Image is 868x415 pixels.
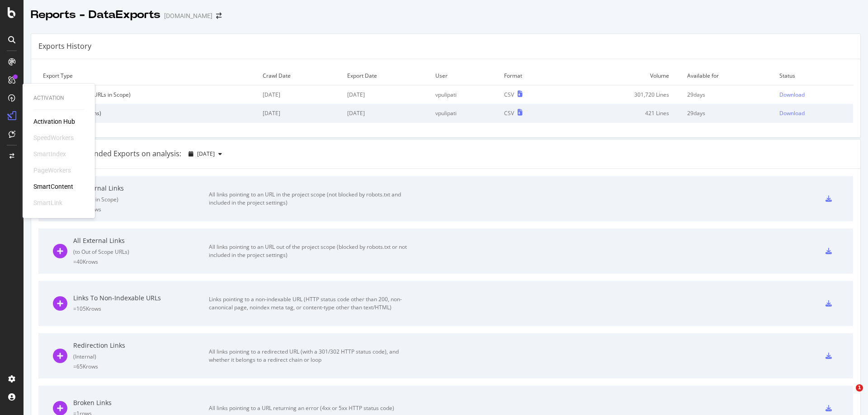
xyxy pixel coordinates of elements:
[73,294,209,303] div: Links To Non-Indexable URLs
[33,166,71,175] div: PageWorkers
[73,196,209,203] div: ( to URLs in Scope )
[209,404,412,412] div: All links pointing to a URL returning an error (4xx or 5xx HTTP status code)
[779,109,805,117] div: Download
[826,196,832,202] div: csv-export
[185,147,226,161] button: [DATE]
[33,198,62,207] div: SmartLink
[826,405,832,411] div: csv-export
[38,149,181,159] div: Botify Recommended Exports on analysis:
[73,353,209,360] div: ( Internal )
[779,91,849,98] a: Download
[258,66,342,85] td: Crawl Date
[73,305,209,312] div: = 105K rows
[43,109,254,117] div: URL Export (2 columns)
[504,109,514,117] div: CSV
[826,353,832,359] div: csv-export
[343,104,431,122] td: [DATE]
[431,66,500,85] td: User
[33,149,66,159] div: SmartIndex
[73,363,209,370] div: = 65K rows
[856,384,863,392] span: 1
[683,104,775,122] td: 29 days
[683,85,775,104] td: 29 days
[343,66,431,85] td: Export Date
[504,91,514,98] div: CSV
[258,104,342,122] td: [DATE]
[73,184,209,193] div: All Internal Links
[38,66,258,85] td: Export Type
[779,91,805,98] div: Download
[826,248,832,254] div: csv-export
[216,13,222,19] div: arrow-right-arrow-left
[826,300,832,307] div: csv-export
[500,66,562,85] td: Format
[775,66,853,85] td: Status
[73,341,209,350] div: Redirection Links
[683,66,775,85] td: Available for
[197,150,215,158] span: 2025 Sep. 4th
[73,248,209,256] div: ( to Out of Scope URLs )
[837,384,859,406] iframe: Intercom live chat
[31,7,160,23] div: Reports - DataExports
[43,91,254,98] div: All Internal Links (to URLs in Scope)
[562,66,683,85] td: Volume
[73,398,209,407] div: Broken Links
[33,133,74,142] div: SpeedWorkers
[209,191,412,207] div: All links pointing to an URL in the project scope (not blocked by robots.txt and included in the ...
[33,117,75,126] a: Activation Hub
[343,85,431,104] td: [DATE]
[562,104,683,122] td: 421 Lines
[33,94,84,102] div: Activation
[431,104,500,122] td: vpulipati
[258,85,342,104] td: [DATE]
[431,85,500,104] td: vpulipati
[209,243,412,259] div: All links pointing to an URL out of the project scope (blocked by robots.txt or not included in t...
[562,85,683,104] td: 301,720 Lines
[33,182,73,191] a: SmartContent
[779,109,849,117] a: Download
[73,236,209,245] div: All External Links
[164,11,212,20] div: [DOMAIN_NAME]
[73,258,209,266] div: = 40K rows
[209,295,412,312] div: Links pointing to a non-indexable URL (HTTP status code other than 200, non-canonical page, noind...
[73,205,209,213] div: = 302K rows
[38,41,91,51] div: Exports History
[209,348,412,364] div: All links pointing to a redirected URL (with a 301/302 HTTP status code), and whether it belongs ...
